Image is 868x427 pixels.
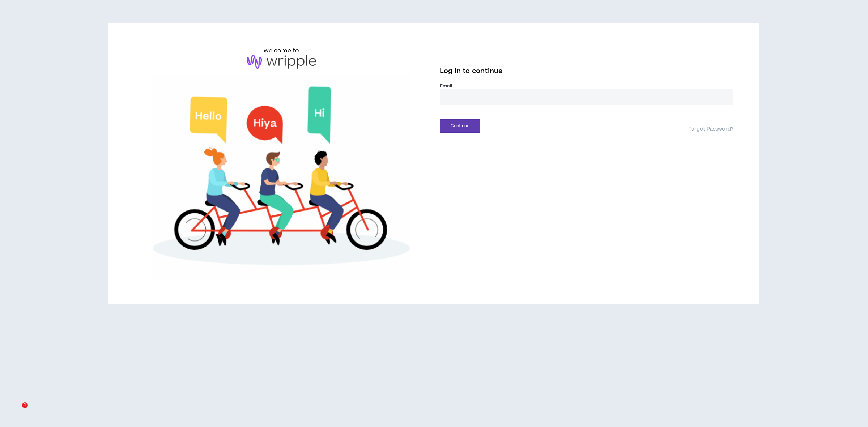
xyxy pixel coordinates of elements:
h6: welcome to [264,46,299,55]
button: Continue [440,119,480,133]
img: Welcome to Wripple [135,76,428,281]
a: Forgot Password? [688,126,733,133]
img: logo-brand.png [247,55,316,69]
iframe: Intercom live chat [7,402,25,420]
span: Log in to continue [440,67,503,76]
label: Email [440,83,733,89]
span: 1 [22,402,28,408]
